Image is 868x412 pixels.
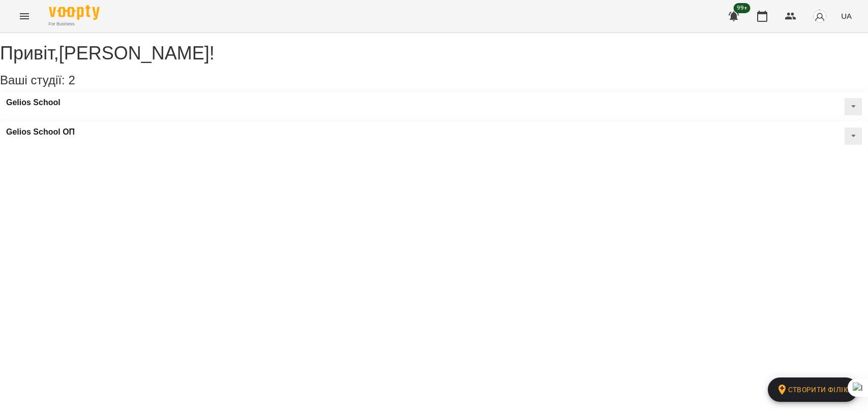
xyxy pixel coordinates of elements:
button: Menu [12,4,37,28]
img: Voopty Logo [49,5,100,20]
a: Gelios School ОП [6,128,75,137]
button: UA [837,7,856,25]
span: UA [841,11,852,21]
span: 2 [68,73,75,87]
a: Gelios School [6,98,61,107]
img: avatar_s.png [813,9,827,23]
span: 99+ [734,3,751,13]
span: For Business [49,21,100,27]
